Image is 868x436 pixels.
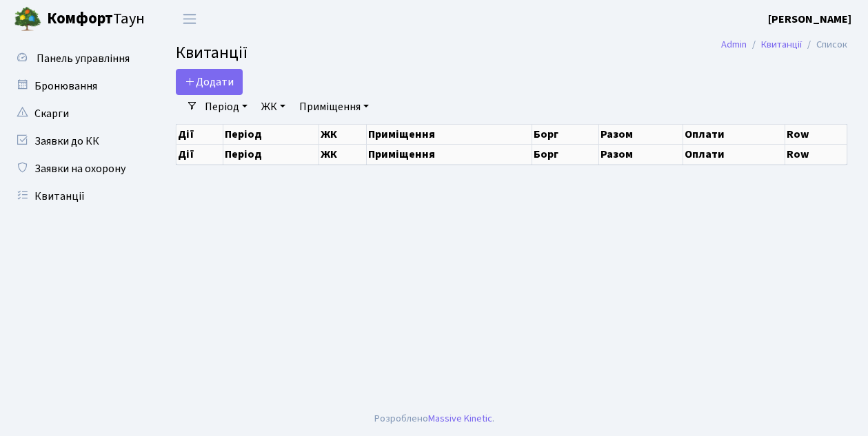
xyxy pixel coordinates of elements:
[532,144,598,164] th: Борг
[7,45,145,72] a: Панель управління
[761,37,802,52] a: Квитанції
[768,12,851,27] b: [PERSON_NAME]
[172,8,207,30] button: Переключити навігацію
[256,95,291,118] a: ЖК
[176,124,223,144] th: Дії
[785,144,847,164] th: Row
[532,124,598,144] th: Борг
[683,124,785,144] th: Оплати
[223,124,319,144] th: Період
[366,124,532,144] th: Приміщення
[176,144,223,164] th: Дії
[176,41,248,65] span: Квитанції
[185,74,234,90] span: Додати
[176,69,243,95] a: Додати
[598,144,683,164] th: Разом
[7,100,145,127] a: Скарги
[428,411,492,426] a: Massive Kinetic
[785,124,847,144] th: Row
[7,72,145,100] a: Бронювання
[374,411,494,426] div: Розроблено .
[47,8,145,31] span: Таун
[802,37,847,52] li: Список
[319,124,366,144] th: ЖК
[294,95,374,118] a: Приміщення
[683,144,785,164] th: Оплати
[37,51,130,66] span: Панель управління
[319,144,366,164] th: ЖК
[7,183,145,210] a: Квитанції
[7,155,145,183] a: Заявки на охорону
[598,124,683,144] th: Разом
[700,30,868,59] nav: breadcrumb
[223,144,319,164] th: Період
[768,11,851,28] a: [PERSON_NAME]
[7,127,145,155] a: Заявки до КК
[721,37,747,52] a: Admin
[199,95,253,118] a: Період
[366,144,532,164] th: Приміщення
[47,8,113,30] b: Комфорт
[14,6,41,33] img: logo.png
